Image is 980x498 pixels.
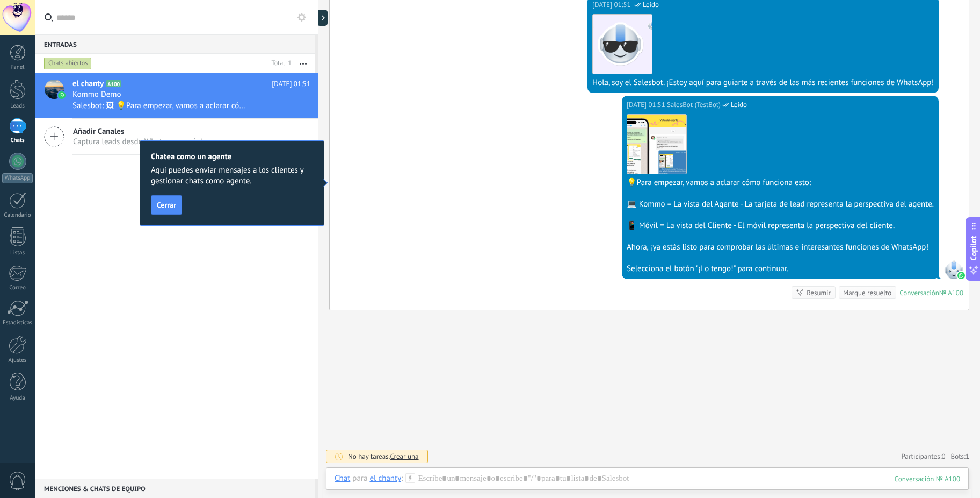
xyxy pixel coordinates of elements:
div: Selecciona el botón "¡Lo tengo!" para continuar. [627,264,934,274]
div: 💻 Kommo = La vista del Agente - La tarjeta de lead representa la perspectiva del agente. [627,199,934,210]
span: 1 [966,452,969,461]
div: 100 [895,474,960,483]
div: Mostrar [317,10,328,26]
span: Aquí puedes enviar mensajes a los clientes y gestionar chats como agente. [151,165,313,187]
a: avatariconel chantyA100[DATE] 01:51Kommo DemoSalesbot: 🖼 💡Para empezar, vamos a aclarar cómo func... [35,73,318,118]
div: Correo [2,284,33,291]
span: Cerrar [157,201,176,209]
div: 📱 Móvil = La vista del Cliente - El móvil representa la perspectiva del cliente. [627,220,934,231]
div: Leads [2,103,33,110]
div: Menciones & Chats de equipo [35,479,315,498]
a: Participantes:0 [901,452,945,461]
div: el chanty [369,473,401,483]
img: 183.png [593,15,652,74]
div: Chats [2,137,33,144]
div: Resumir [807,288,831,298]
div: Entradas [35,34,315,54]
img: waba.svg [957,272,965,279]
button: Cerrar [151,195,182,215]
span: Leído [731,99,747,110]
div: Conversación [899,288,939,297]
div: WhatsApp [2,173,33,183]
div: Ayuda [2,395,33,402]
span: Salesbot: 🖼 💡Para empezar, vamos a aclarar cómo funciona esto: 💻 Kommo = La vista del Agente - La... [72,101,251,111]
div: 💡Para empezar, vamos a aclarar cómo funciona esto: [627,177,934,188]
h2: Chatea como un agente [151,152,313,162]
span: para [352,473,367,484]
span: SalesBot [944,260,963,279]
div: Chats abiertos [44,57,92,70]
div: [DATE] 01:51 [627,99,667,110]
img: 3c43b588-3f40-42cd-8e60-50405166ebbf [627,115,686,174]
img: icon [58,91,66,99]
div: Estadísticas [2,319,33,326]
span: Kommo Demo [72,89,121,100]
span: Captura leads desde Whatsapp y más! [73,137,202,147]
div: Panel [2,64,33,71]
div: Calendario [2,212,33,219]
div: № A100 [939,288,963,297]
span: 0 [942,452,946,461]
div: Ajustes [2,357,33,364]
div: No hay tareas. [348,452,419,461]
span: el chanty [72,79,104,89]
span: SalesBot (TestBot) [667,99,721,110]
span: Crear una [390,452,418,461]
div: Ahora, ¡ya estás listo para comprobar las últimas e interesantes funciones de WhatsApp! [627,242,934,253]
button: Más [292,54,315,73]
div: Listas [2,250,33,257]
span: Bots: [951,452,969,461]
span: : [401,473,403,484]
div: Hola, soy el Salesbot. ¡Estoy aquí para guiarte a través de las más recientes funciones de WhatsApp! [592,77,934,88]
span: [DATE] 01:51 [272,79,310,89]
div: Total: 1 [267,58,292,69]
div: Marque resuelto [843,288,891,298]
span: Añadir Canales [73,126,202,137]
span: A100 [106,80,121,87]
span: Copilot [968,236,979,261]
